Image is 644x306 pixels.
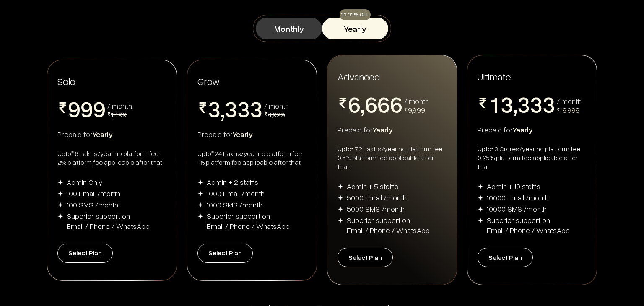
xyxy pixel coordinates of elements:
button: Select Plan [57,244,113,263]
div: / month [404,97,429,105]
div: Prepaid for [57,129,166,139]
div: 1000 Email /month [207,188,265,198]
div: 5000 SMS /month [347,204,405,214]
span: 4 [225,120,237,143]
span: 7 [390,115,402,138]
img: img [338,218,343,223]
div: Admin + 10 staffs [487,181,540,191]
span: 7 [365,115,377,138]
img: pricing-rupee [404,108,408,111]
span: 3 [517,93,530,115]
img: pricing-rupee [557,108,560,111]
div: Superior support on Email / Phone / WhatsApp [487,215,570,235]
img: pricing-rupee [107,112,111,116]
div: / month [557,97,582,105]
div: Admin + 5 staffs [347,181,398,191]
span: Yearly [233,130,253,139]
img: pricing-rupee [338,98,348,108]
span: Solo [57,75,75,87]
img: img [478,218,483,223]
img: img [197,202,203,208]
span: 3 [543,93,555,115]
div: Superior support on Email / Phone / WhatsApp [67,211,150,231]
span: 4 [237,120,250,143]
div: Admin Only [67,177,103,187]
span: 3 [225,97,237,120]
img: img [57,202,63,208]
img: pricing-rupee [478,98,488,108]
img: img [478,184,483,189]
span: 9,999 [408,105,425,114]
span: , [513,93,517,118]
span: , [361,93,365,118]
div: Superior support on Email / Phone / WhatsApp [207,211,290,231]
div: 10000 Email /month [487,192,549,202]
div: / month [264,102,289,109]
div: 100 Email /month [67,188,120,198]
span: 6 [348,93,361,115]
sup: ₹ [211,150,214,156]
span: Yearly [373,125,393,134]
span: Advanced [338,70,380,83]
img: img [57,191,63,197]
span: , [221,97,225,122]
div: Superior support on Email / Phone / WhatsApp [347,215,430,235]
span: 4 [208,120,221,143]
span: 3 [208,97,221,120]
div: Prepaid for [338,124,447,135]
img: img [197,179,203,185]
img: pricing-rupee [264,112,267,116]
span: 19,999 [561,105,580,114]
img: img [197,213,203,219]
span: 4 [543,115,555,138]
div: Upto 3 Crores/year no platform fee 0.25% platform fee applicable after that [478,145,587,171]
span: 4 [530,115,543,138]
span: 7 [377,115,390,138]
span: 6 [377,93,390,115]
img: img [478,206,483,212]
div: Prepaid for [478,124,587,135]
button: Select Plan [338,248,393,267]
span: Yearly [513,125,533,134]
span: 9 [68,97,80,120]
span: 3 [501,93,513,115]
img: img [57,179,63,185]
button: Monthly [256,18,322,39]
img: img [57,213,63,219]
sup: ₹ [71,150,74,156]
span: 4,999 [268,110,285,119]
div: Upto 72 Lakhs/year no platform fee 0.5% platform fee applicable after that [338,145,447,171]
div: / month [107,102,132,109]
span: 6 [390,93,402,115]
img: img [338,184,343,189]
span: 3 [250,97,262,120]
span: 3 [237,97,250,120]
button: Select Plan [478,248,533,267]
img: img [338,206,343,212]
div: 100 SMS /month [67,200,118,210]
span: 4 [501,115,513,138]
div: Prepaid for [197,129,306,139]
div: Upto 24 Lakhs/year no platform fee 1% platform fee applicable after that [197,149,306,167]
span: 1,499 [111,110,127,119]
img: img [478,195,483,201]
span: 1 [488,93,501,115]
span: 2 [488,115,501,138]
span: 4 [250,120,262,143]
div: 10000 SMS /month [487,204,547,214]
span: 4 [517,115,530,138]
sup: ₹ [491,145,494,151]
img: img [338,195,343,201]
img: img [197,191,203,197]
span: Ultimate [478,70,511,83]
div: 1000 SMS /month [207,200,262,210]
span: 9 [80,97,93,120]
span: 9 [93,97,106,120]
div: 5000 Email /month [347,192,407,202]
span: 6 [365,93,377,115]
span: Grow [197,75,220,87]
sup: ₹ [351,145,354,151]
button: Yearly [322,18,388,39]
div: Admin + 2 staffs [207,177,258,187]
button: Select Plan [197,244,253,263]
